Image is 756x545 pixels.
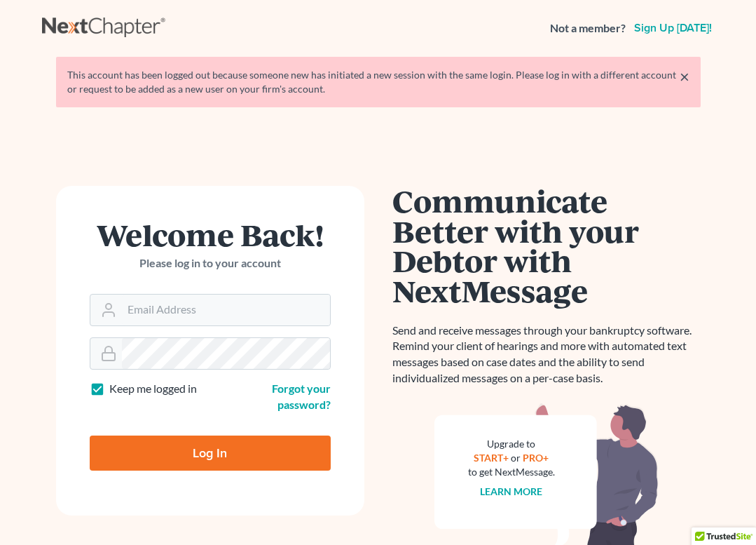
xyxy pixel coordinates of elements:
a: × [680,68,689,85]
input: Log In [90,436,331,471]
a: PRO+ [523,452,549,464]
a: Learn more [480,485,542,497]
a: Sign up [DATE]! [631,22,715,34]
strong: Not a member? [550,20,626,36]
a: Forgot your password? [272,382,331,411]
input: Email Address [122,295,330,325]
p: Please log in to your account [90,255,331,271]
span: or [511,452,521,464]
div: to get NextMessage. [468,465,555,479]
div: Upgrade to [468,437,555,451]
label: Keep me logged in [109,381,197,397]
a: START+ [474,452,509,464]
h1: Welcome Back! [90,220,331,250]
p: Send and receive messages through your bankruptcy software. Remind your client of hearings and mo... [392,323,701,386]
div: This account has been logged out because someone new has initiated a new session with the same lo... [67,68,689,96]
h1: Communicate Better with your Debtor with NextMessage [392,186,701,306]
